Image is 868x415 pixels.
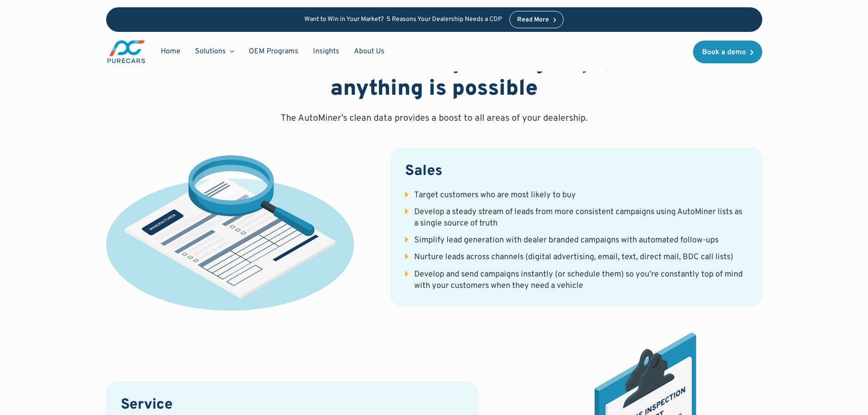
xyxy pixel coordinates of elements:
div: Read More [517,17,549,23]
div: Solutions [195,46,226,56]
h3: Sales [405,162,748,181]
a: Home [154,43,188,60]
div: Target customers who are most likely to buy [414,190,576,201]
div: Simplify lead generation with dealer branded campaigns with automated follow-ups [414,235,719,246]
a: Book a demo [693,41,762,63]
img: vehicle assessment illustration [106,143,354,311]
h2: With clean data at your fingertips, anything is possible [245,51,624,103]
a: main [106,39,146,64]
a: About Us [347,43,392,60]
p: The AutoMiner’s clean data provides a boost to all areas of your dealership. [281,112,588,125]
img: purecars logo [106,39,146,64]
h3: Service [121,396,463,415]
div: Solutions [188,43,241,60]
div: Develop a steady stream of leads from more consistent campaigns using AutoMiner lists as a single... [414,206,748,229]
p: Want to Win in Your Market? 5 Reasons Your Dealership Needs a CDP [304,16,502,24]
a: OEM Programs [241,43,306,60]
div: Book a demo [702,49,746,56]
div: Nurture leads across channels (digital advertising, email, text, direct mail, BDC call lists) [414,251,733,263]
a: Insights [306,43,347,60]
a: Read More [509,11,564,28]
div: Develop and send campaigns instantly (or schedule them) so you’re constantly top of mind with you... [414,269,748,292]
